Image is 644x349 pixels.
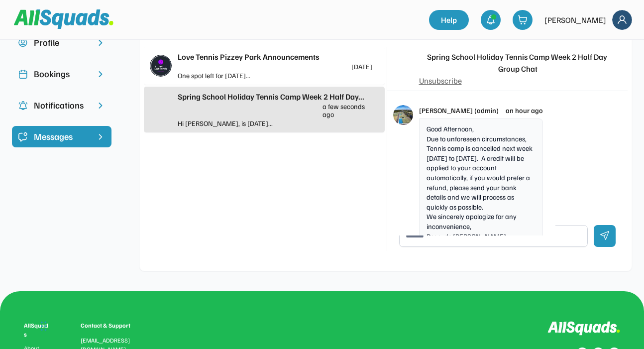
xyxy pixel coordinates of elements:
[518,15,528,25] img: shopping-cart-01%20%281%29.svg
[150,99,172,120] img: yH5BAEAAAAALAAAAAABAAEAAAIBRAA7
[178,118,275,128] div: Hi [PERSON_NAME], is [DATE]...
[178,51,372,63] div: Love Tennis Pizzey Park Announcements
[14,9,113,28] img: Squad%20Logo.svg
[393,59,413,79] img: yH5BAEAAAAALAAAAAABAAEAAAIBRAA7
[419,105,499,116] div: [PERSON_NAME] (admin)
[18,132,28,142] img: Icon%20%2821%29.svg
[612,10,632,30] img: Frame%2018.svg
[547,321,620,336] img: Logo%20inverted.svg
[81,321,142,330] div: Contact & Support
[96,132,106,142] img: chevron-right%20copy%203.svg
[544,14,606,26] div: [PERSON_NAME]
[34,99,90,112] div: Notifications
[18,101,28,111] img: Icon%20copy%204.svg
[322,103,372,118] div: a few seconds ago
[18,38,28,48] img: user-circle.svg
[18,69,28,79] img: Icon%20copy%202.svg
[178,70,275,81] div: One spot left for [DATE]...
[393,105,413,125] img: love%20tennis%20cover.jpg
[429,10,469,30] a: Help
[96,69,106,79] img: chevron-right.svg
[178,91,372,103] div: Spring School Holiday Tennis Camp Week 2 Half Day...
[506,105,543,116] div: an hour ago
[486,15,496,25] img: bell-03%20%281%29.svg
[419,118,543,256] div: Good Afternoon, Due to unforeseen circumstances, Tennis camp is cancelled next week [DATE] to [DA...
[96,38,106,48] img: chevron-right.svg
[96,101,106,111] img: chevron-right.svg
[34,67,90,81] div: Bookings
[351,63,372,70] div: [DATE]
[419,51,616,75] div: Spring School Holiday Tennis Camp Week 2 Half Day Group Chat
[419,75,462,87] div: Unsubscribe
[150,55,172,77] img: LTPP_Logo_REV.jpeg
[34,36,90,49] div: Profile
[34,130,90,143] div: Messages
